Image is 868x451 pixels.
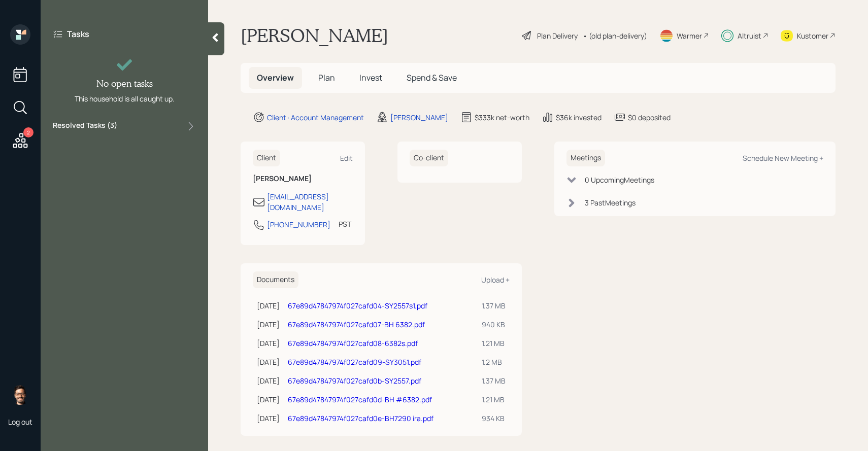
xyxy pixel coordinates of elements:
[267,112,364,123] div: Client · Account Management
[677,30,702,41] div: Warmer
[482,394,506,405] div: 1.21 MB
[288,376,421,386] a: 67e89d47847974f027cafd0b-SY2557.pdf
[537,30,578,41] div: Plan Delivery
[67,28,89,40] label: Tasks
[253,150,280,166] h6: Client
[257,319,280,330] div: [DATE]
[53,120,117,132] label: Resolved Tasks ( 3 )
[585,175,654,185] div: 0 Upcoming Meeting s
[482,357,506,367] div: 1.2 MB
[288,357,421,367] a: 67e89d47847974f027cafd09-SY3051.pdf
[738,30,761,41] div: Altruist
[482,375,506,386] div: 1.37 MB
[482,319,506,330] div: 940 KB
[482,413,506,424] div: 934 KB
[267,219,330,230] div: [PHONE_NUMBER]
[8,417,32,427] div: Log out
[407,72,457,83] span: Spend & Save
[628,112,671,123] div: $0 deposited
[339,219,351,229] div: PST
[743,153,823,163] div: Schedule New Meeting +
[318,72,335,83] span: Plan
[257,72,294,83] span: Overview
[253,271,298,288] h6: Documents
[340,153,353,163] div: Edit
[75,93,175,104] div: This household is all caught up.
[257,394,280,405] div: [DATE]
[96,78,153,89] h4: No open tasks
[257,413,280,424] div: [DATE]
[482,300,506,311] div: 1.37 MB
[257,357,280,367] div: [DATE]
[482,338,506,349] div: 1.21 MB
[257,300,280,311] div: [DATE]
[583,30,647,41] div: • (old plan-delivery)
[585,197,636,208] div: 3 Past Meeting s
[253,175,353,183] h6: [PERSON_NAME]
[288,338,418,348] a: 67e89d47847974f027cafd08-6382s.pdf
[10,385,30,405] img: sami-boghos-headshot.png
[359,72,382,83] span: Invest
[267,191,353,213] div: [EMAIL_ADDRESS][DOMAIN_NAME]
[475,112,529,123] div: $333k net-worth
[23,127,34,137] div: 2
[288,395,432,404] a: 67e89d47847974f027cafd0d-BH #6382.pdf
[566,150,605,166] h6: Meetings
[288,320,425,329] a: 67e89d47847974f027cafd07-BH 6382.pdf
[257,338,280,349] div: [DATE]
[797,30,828,41] div: Kustomer
[288,413,433,423] a: 67e89d47847974f027cafd0e-BH7290 ira.pdf
[288,301,427,310] a: 67e89d47847974f027cafd04-SY2557s1.pdf
[390,112,448,123] div: [PERSON_NAME]
[556,112,602,123] div: $36k invested
[410,150,448,166] h6: Co-client
[257,375,280,386] div: [DATE]
[241,24,388,47] h1: [PERSON_NAME]
[481,275,510,285] div: Upload +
